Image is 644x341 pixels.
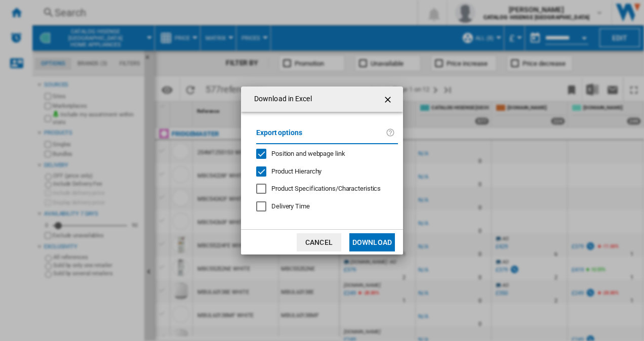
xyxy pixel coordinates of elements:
[271,184,381,193] div: Only applies to Category View
[271,167,321,175] span: Product Hierarchy
[271,185,381,192] span: Product Specifications/Characteristics
[256,149,390,159] md-checkbox: Position and webpage link
[256,166,390,176] md-checkbox: Product Hierarchy
[379,89,399,109] button: getI18NText('BUTTONS.CLOSE_DIALOG')
[256,127,386,146] label: Export options
[249,94,312,104] h4: Download in Excel
[383,94,395,106] ng-md-icon: getI18NText('BUTTONS.CLOSE_DIALOG')
[349,233,395,251] button: Download
[256,202,398,211] md-checkbox: Delivery Time
[271,150,345,157] span: Position and webpage link
[271,202,310,210] span: Delivery Time
[297,233,341,251] button: Cancel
